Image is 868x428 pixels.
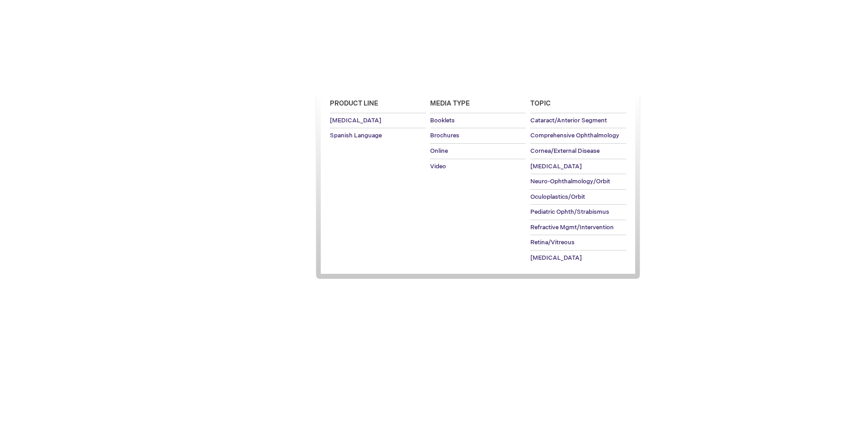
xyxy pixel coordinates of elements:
span: Neuro-Ophthalmology/Orbit [530,178,610,185]
span: Product Line [330,100,378,107]
span: Cataract/Anterior Segment [530,117,607,124]
span: Retina/Vitreous [530,239,575,246]
span: Online [430,147,448,155]
span: Topic [530,100,551,107]
span: Media Type [430,100,470,107]
span: [MEDICAL_DATA] [530,163,582,170]
span: Pediatric Ophth/Strabismus [530,208,609,216]
span: Comprehensive Ophthalmology [530,132,619,139]
span: Brochures [430,132,459,139]
span: Booklets [430,117,455,124]
span: Refractive Mgmt/Intervention [530,224,614,231]
span: Cornea/External Disease [530,147,600,155]
span: [MEDICAL_DATA] [530,254,582,262]
span: Oculoplastics/Orbit [530,193,585,201]
span: Video [430,163,446,170]
span: [MEDICAL_DATA] [330,117,381,124]
span: Spanish Language [330,132,382,139]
